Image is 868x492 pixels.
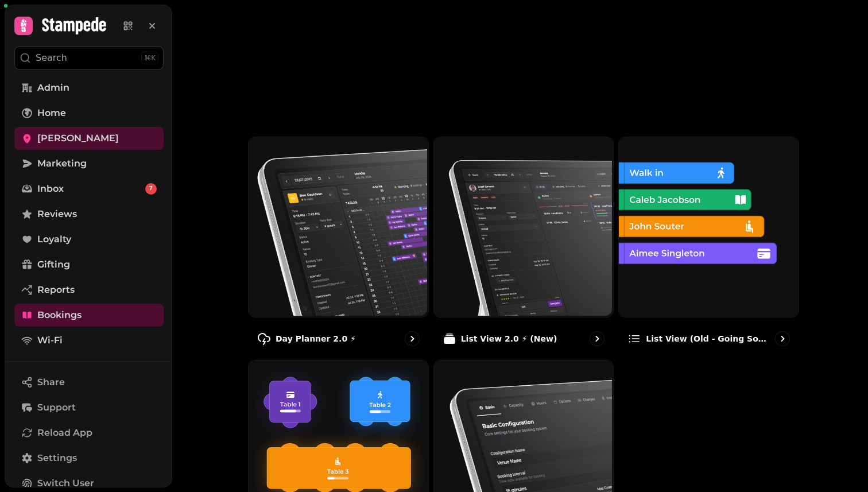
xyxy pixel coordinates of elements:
a: List view (Old - going soon)List view (Old - going soon) [618,137,799,355]
span: 7 [149,185,153,193]
img: Day Planner 2.0 ⚡ [247,136,427,316]
div: ⌘K [141,52,158,64]
button: Search⌘K [14,47,164,69]
span: Home [37,106,66,120]
a: Loyalty [14,228,164,251]
a: Gifting [14,253,164,276]
span: Support [37,401,76,414]
button: Reload App [14,421,164,444]
span: Switch User [37,476,94,490]
svg: go to [591,333,603,344]
span: Share [37,375,65,389]
span: Admin [37,81,69,95]
a: Bookings [14,304,164,327]
a: Wi-Fi [14,329,164,352]
span: Loyalty [37,233,71,246]
a: [PERSON_NAME] [14,127,164,150]
span: Reload App [37,426,92,440]
span: Reports [37,283,75,297]
p: Search [36,51,67,65]
span: Gifting [37,258,70,272]
button: Support [14,396,164,419]
a: Marketing [14,152,164,175]
img: List view (Old - going soon) [618,136,797,316]
span: Reviews [37,207,77,221]
a: Reviews [14,203,164,226]
p: List view (Old - going soon) [646,333,770,344]
svg: go to [777,333,788,344]
a: List View 2.0 ⚡ (New)List View 2.0 ⚡ (New) [433,137,614,355]
a: Admin [14,76,164,99]
button: Share [14,371,164,394]
span: Settings [37,451,77,465]
svg: go to [406,333,418,344]
a: Inbox7 [14,177,164,200]
p: Day Planner 2.0 ⚡ [276,333,356,344]
span: Bookings [37,308,82,322]
span: [PERSON_NAME] [37,131,119,145]
a: Home [14,102,164,125]
a: Settings [14,447,164,470]
span: Inbox [37,182,64,196]
p: List View 2.0 ⚡ (New) [461,333,557,344]
span: Marketing [37,157,87,171]
a: Day Planner 2.0 ⚡Day Planner 2.0 ⚡ [248,137,429,355]
span: Wi-Fi [37,334,63,347]
a: Reports [14,278,164,301]
img: List View 2.0 ⚡ (New) [433,136,613,316]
